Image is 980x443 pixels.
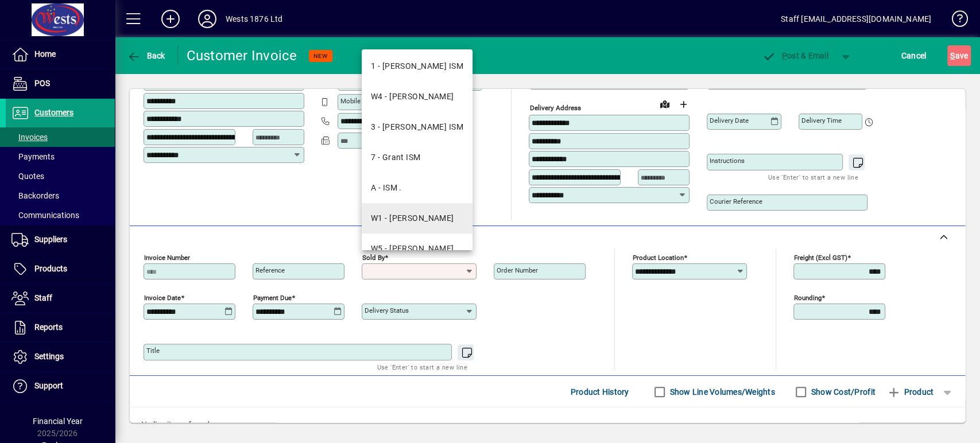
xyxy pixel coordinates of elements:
mat-label: Invoice number [144,254,190,262]
a: Invoices [6,127,115,147]
a: Quotes [6,166,115,186]
span: Product History [571,383,629,401]
span: POS [34,79,50,88]
label: Show Cost/Profit [809,386,876,398]
div: Staff [EMAIL_ADDRESS][DOMAIN_NAME] [781,10,931,28]
mat-label: Title [146,347,160,355]
a: Communications [6,205,115,225]
span: Backorders [11,191,59,200]
span: Product [887,383,933,401]
a: Settings [6,343,115,371]
span: Communications [11,211,79,220]
mat-option: 7 - Grant ISM [362,142,472,173]
mat-label: Instructions [710,157,745,165]
button: Product [881,382,939,402]
div: No line items found [130,407,965,442]
a: Staff [6,284,115,313]
span: Support [34,381,63,390]
mat-option: W4 - Craig [362,81,472,112]
a: Support [6,372,115,401]
span: Suppliers [34,235,67,244]
button: Cancel [898,45,929,66]
mat-label: Delivery date [710,116,749,125]
a: Payments [6,147,115,166]
mat-label: Mobile [340,97,361,105]
span: Invoices [11,133,48,142]
a: Backorders [6,186,115,205]
button: Save [947,45,971,66]
mat-label: Courier Reference [710,197,762,205]
mat-label: Order number [497,266,538,274]
span: ave [950,46,968,65]
span: Staff [34,293,52,302]
div: Customer Invoice [187,46,297,65]
mat-label: Reference [255,266,285,274]
mat-hint: Use 'Enter' to start a new line [768,170,858,184]
a: POS [6,69,115,98]
app-page-header-button: Back [115,45,178,66]
mat-option: A - ISM . [362,173,472,203]
div: Wests 1876 Ltd [226,10,282,28]
mat-hint: Use 'Enter' to start a new line [377,360,467,374]
mat-label: Rounding [794,294,822,302]
mat-option: W1 - Judy [362,203,472,234]
span: Reports [34,322,63,332]
div: 1 - [PERSON_NAME] ISM [371,60,463,72]
a: View on map [656,95,674,113]
button: Product History [566,382,634,402]
span: S [950,51,955,60]
div: A - ISM . [371,182,402,194]
button: Back [124,45,168,66]
mat-option: 3 - David ISM [362,112,472,142]
mat-label: Invoice date [144,294,181,302]
a: Home [6,40,115,69]
span: Cancel [901,46,927,65]
button: Profile [189,9,226,29]
a: Products [6,255,115,283]
span: ost & Email [762,51,828,60]
span: Home [34,49,56,59]
div: 7 - Grant ISM [371,151,421,164]
span: Products [34,264,67,273]
label: Show Line Volumes/Weights [668,386,775,398]
mat-label: Delivery status [365,306,409,314]
mat-label: Sold by [362,254,385,262]
a: Knowledge Base [943,2,966,40]
button: Add [152,9,189,29]
div: W4 - [PERSON_NAME] [371,91,454,103]
mat-label: Delivery time [801,116,842,125]
button: Choose address [674,95,692,114]
button: Post & Email [756,45,834,66]
mat-option: 1 - Carol ISM [362,51,472,81]
span: Quotes [11,172,44,181]
span: P [782,51,787,60]
span: Back [127,51,165,60]
span: Customers [34,108,73,117]
a: Suppliers [6,226,115,254]
mat-label: Payment due [253,294,292,302]
div: 3 - [PERSON_NAME] ISM [371,121,463,133]
span: Settings [34,352,64,361]
mat-label: Freight (excl GST) [794,254,847,262]
span: NEW [313,52,328,60]
mat-option: W5 - Kate [362,234,472,264]
div: W5 - [PERSON_NAME] [371,243,454,255]
div: W1 - [PERSON_NAME] [371,212,454,224]
span: Payments [11,152,55,161]
span: Financial Year [33,417,83,426]
a: Reports [6,313,115,342]
mat-label: Product location [633,254,684,262]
